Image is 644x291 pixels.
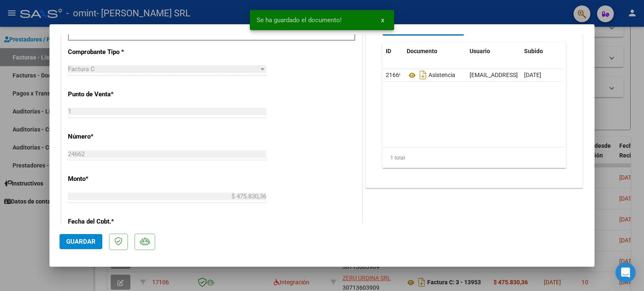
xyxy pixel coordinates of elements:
span: [DATE] [524,72,541,78]
span: Usuario [470,48,490,54]
button: Guardar [60,234,102,249]
p: Punto de Venta [68,90,154,99]
span: Subido [524,48,543,54]
span: Guardar [66,238,96,245]
datatable-header-cell: Documento [403,42,466,60]
span: x [381,16,384,24]
datatable-header-cell: Acción [563,42,605,60]
p: Monto [68,174,154,184]
span: ID [386,48,391,54]
div: Open Intercom Messenger [615,263,636,283]
datatable-header-cell: Subido [521,42,563,60]
p: Número [68,132,154,142]
span: Documento [407,48,437,54]
i: Descargar documento [418,68,428,82]
span: 21669 [386,72,402,78]
p: Fecha del Cpbt. [68,217,154,227]
datatable-header-cell: ID [382,42,403,60]
span: Se ha guardado el documento! [257,16,342,24]
datatable-header-cell: Usuario [466,42,521,60]
span: Asistencia [407,72,455,79]
div: 1 total [382,147,566,168]
button: x [374,13,391,28]
div: DOCUMENTACIÓN RESPALDATORIA [366,14,582,188]
p: Comprobante Tipo * [68,47,154,57]
span: Factura C [68,65,95,73]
